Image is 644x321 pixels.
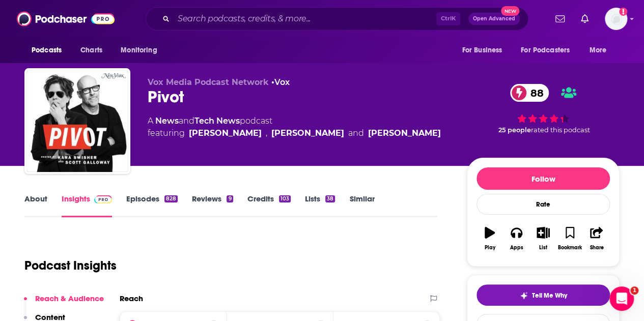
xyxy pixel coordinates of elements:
[179,116,194,126] span: and
[477,220,503,257] button: Play
[477,194,610,215] div: Rate
[590,43,607,57] span: More
[24,258,117,273] h1: Podcast Insights
[368,127,441,139] div: [PERSON_NAME]
[247,194,291,217] a: Credits103
[155,116,179,126] a: News
[174,11,436,27] input: Search podcasts, credits, & more...
[274,77,290,87] a: Vox
[510,84,549,102] a: 88
[531,126,590,134] span: rated this podcast
[462,43,502,57] span: For Business
[126,194,178,217] a: Episodes828
[24,294,104,312] button: Reach & Audience
[501,6,519,16] span: New
[94,195,112,203] img: Podchaser Pro
[583,220,610,257] button: Share
[305,194,335,217] a: Lists38
[279,195,291,202] div: 103
[436,12,460,25] span: Ctrl K
[520,84,549,102] span: 88
[468,13,520,25] button: Open AdvancedNew
[349,194,374,217] a: Similar
[510,245,523,251] div: Apps
[32,43,62,57] span: Podcasts
[514,41,584,60] button: open menu
[26,70,128,172] img: Pivot
[24,41,75,60] button: open menu
[556,220,583,257] button: Bookmark
[605,8,627,30] img: User Profile
[558,245,582,251] div: Bookmark
[455,41,515,60] button: open menu
[17,9,115,28] img: Podchaser - Follow, Share and Rate Podcasts
[266,127,267,139] span: ,
[477,167,610,190] button: Follow
[609,286,634,311] iframe: Intercom live chat
[271,127,344,139] a: Scott Galloway
[74,41,108,60] a: Charts
[577,10,593,27] a: Show notifications dropdown
[590,245,603,251] div: Share
[325,195,335,202] div: 38
[539,245,547,251] div: List
[551,10,569,27] a: Show notifications dropdown
[605,8,627,30] button: Show profile menu
[148,115,441,139] div: A podcast
[164,195,178,202] div: 828
[498,126,531,134] span: 25 people
[227,195,233,202] div: 9
[521,43,570,57] span: For Podcasters
[271,77,290,87] span: •
[520,291,528,300] img: tell me why sparkle
[62,194,112,217] a: InsightsPodchaser Pro
[348,127,364,139] span: and
[630,286,638,295] span: 1
[148,127,441,139] span: featuring
[530,220,556,257] button: List
[477,284,610,306] button: tell me why sparkleTell Me Why
[120,294,143,303] h2: Reach
[148,77,269,87] span: Vox Media Podcast Network
[619,8,627,16] svg: Add a profile image
[80,43,102,57] span: Charts
[485,245,495,251] div: Play
[189,127,262,139] a: Kara Swisher
[194,116,240,126] a: Tech News
[605,8,627,30] span: Logged in as gabrielle.gantz
[473,16,515,21] span: Open Advanced
[35,294,104,303] p: Reach & Audience
[532,291,567,300] span: Tell Me Why
[114,41,170,60] button: open menu
[503,220,529,257] button: Apps
[192,194,233,217] a: Reviews9
[582,41,620,60] button: open menu
[467,77,620,140] div: 88 25 peoplerated this podcast
[121,43,157,57] span: Monitoring
[146,7,528,31] div: Search podcasts, credits, & more...
[24,194,47,217] a: About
